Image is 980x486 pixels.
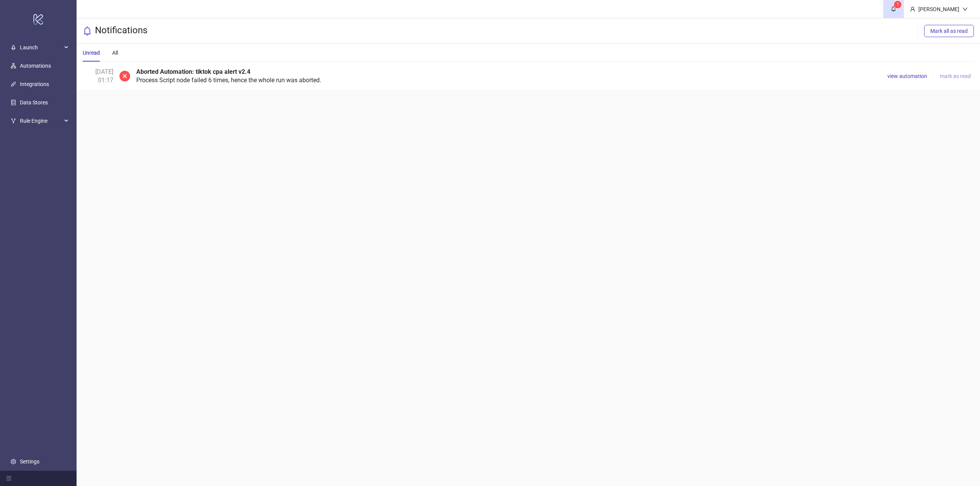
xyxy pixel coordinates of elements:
button: Mark all as read [924,25,974,37]
span: bell [891,6,896,11]
a: Settings [20,458,39,465]
button: view automation [884,72,930,81]
div: [PERSON_NAME] [915,5,962,13]
span: fork [11,118,16,124]
span: user [910,7,915,12]
a: Integrations [20,81,49,87]
a: Automations [20,63,51,69]
span: bell [83,26,92,36]
span: down [962,7,968,12]
span: close-circle [119,68,130,85]
div: [DATE] 01:17 [83,68,113,85]
a: Data Stores [20,99,48,106]
h3: Notifications [95,24,147,37]
div: Process Script node failed 6 times, hence the whole run was aborted. [136,68,878,85]
span: 1 [897,2,899,7]
sup: 1 [894,1,902,8]
span: Launch [20,40,62,55]
span: rocket [11,45,16,50]
button: mark as read [937,72,974,81]
span: Rule Engine [20,113,62,128]
span: view automation [887,73,927,79]
span: Mark all as read [930,28,968,34]
div: All [112,49,118,57]
div: Unread [83,49,100,57]
span: mark as read [940,73,971,79]
b: Aborted Automation: tiktok cpa alert v2.4 [136,68,250,75]
span: menu-fold [6,476,11,481]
